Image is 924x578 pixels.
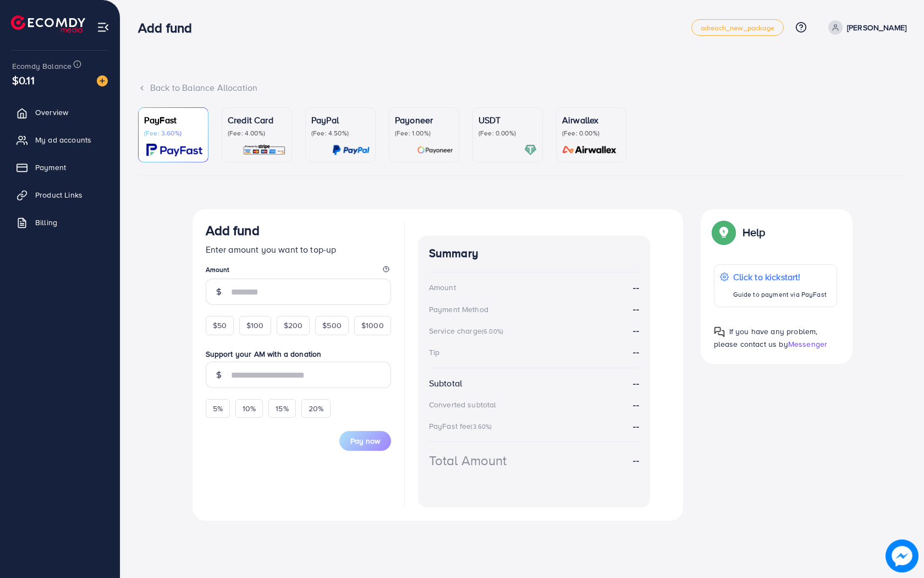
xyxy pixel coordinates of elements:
span: 5% [213,403,223,414]
span: 20% [309,403,323,414]
p: Credit Card [228,113,286,127]
span: $50 [213,320,227,331]
p: Airwallex [562,113,620,127]
img: logo [11,15,85,32]
small: (6.00%) [482,327,503,336]
p: Enter amount you want to top-up [206,243,391,256]
span: 15% [276,403,288,414]
p: (Fee: 1.00%) [395,129,453,138]
span: Overview [35,107,68,118]
p: Payoneer [395,113,453,127]
strong: -- [633,281,639,294]
span: adreach_new_package [701,24,774,31]
img: card [243,144,286,156]
a: Product Links [8,184,112,206]
p: Help [743,226,766,239]
img: menu [97,21,109,34]
p: (Fee: 0.00%) [479,129,537,138]
img: card [146,144,202,156]
img: image [97,75,108,86]
p: USDT [479,113,537,127]
strong: -- [633,377,639,390]
div: Total Amount [429,451,507,470]
strong: -- [633,420,639,432]
div: Back to Balance Allocation [138,81,906,94]
span: Product Links [35,189,82,200]
a: My ad accounts [8,129,112,151]
div: Tip [429,347,439,358]
p: PayPal [311,113,370,127]
span: Payment [35,162,66,173]
a: adreach_new_package [691,19,784,36]
img: Popup guide [714,326,725,337]
label: Support your AM with a donation [206,348,391,359]
div: Service charge [429,325,507,336]
h4: Summary [429,247,639,260]
span: If you have any problem, please contact us by [714,326,818,350]
span: Billing [35,217,57,228]
p: Click to kickstart! [733,270,827,283]
span: $100 [246,320,264,331]
strong: -- [633,324,639,336]
legend: Amount [206,265,391,279]
img: card [417,144,453,156]
div: Amount [429,282,456,293]
img: card [332,144,370,156]
p: Guide to payment via PayFast [733,288,827,301]
p: (Fee: 3.60%) [144,129,202,138]
p: (Fee: 4.50%) [311,129,370,138]
div: Converted subtotal [429,399,497,410]
h3: Add fund [206,222,260,238]
span: $1000 [361,320,384,331]
span: $0.11 [12,72,35,88]
img: card [524,144,537,156]
div: Payment Method [429,304,488,315]
p: (Fee: 0.00%) [562,129,620,138]
button: Pay now [339,431,391,451]
span: Ecomdy Balance [12,61,71,72]
span: My ad accounts [35,134,91,145]
a: [PERSON_NAME] [824,20,906,35]
p: (Fee: 4.00%) [228,129,286,138]
p: PayFast [144,113,202,127]
span: $200 [284,320,303,331]
a: Billing [8,211,112,233]
img: card [559,144,620,156]
strong: -- [633,303,639,315]
div: Subtotal [429,377,462,390]
div: PayFast fee [429,421,496,432]
strong: -- [633,454,639,467]
strong: -- [633,399,639,411]
img: image [886,539,919,572]
img: Popup guide [714,222,734,242]
p: [PERSON_NAME] [847,21,906,34]
h3: Add fund [138,20,201,36]
small: (3.60%) [471,422,492,431]
span: Pay now [350,435,380,446]
a: Overview [8,101,112,123]
span: 10% [243,403,256,414]
strong: -- [633,346,639,358]
span: $500 [322,320,342,331]
span: Messenger [788,339,827,350]
a: Payment [8,156,112,178]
